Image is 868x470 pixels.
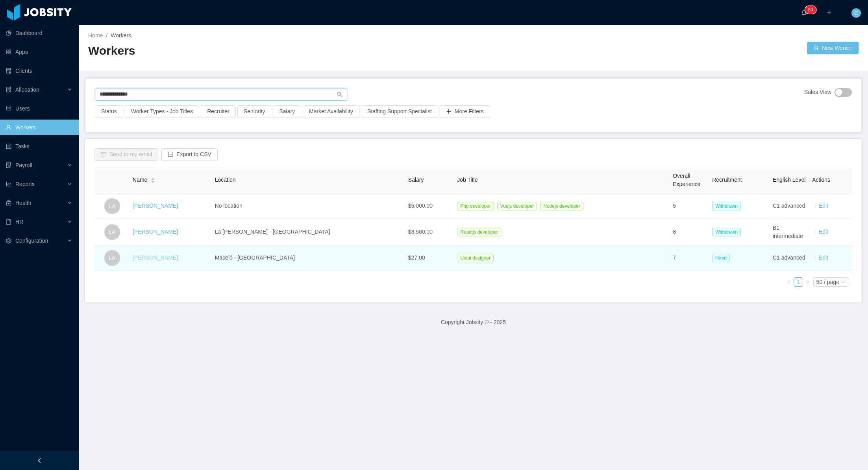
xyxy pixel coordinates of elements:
a: Withdrawn [712,229,744,235]
i: icon: line-chart [6,181,11,187]
a: Edit [819,203,828,209]
span: Nodejs developer [540,202,583,210]
footer: Copyright Jobsity © - 2025 [79,309,868,336]
span: Sales View [804,88,831,97]
sup: 80 [805,6,816,14]
span: Workers [111,32,131,39]
span: Overall Experience [673,173,700,187]
a: icon: profileTasks [6,138,72,154]
td: 7 [670,245,709,271]
p: 0 [811,6,813,14]
i: icon: book [6,219,11,225]
li: 1 [794,277,803,287]
a: [PERSON_NAME] [133,229,178,235]
span: Vuejs developer [497,202,537,210]
button: Market Availability [303,105,359,118]
i: icon: search [337,92,342,97]
i: icon: down [841,280,846,285]
i: icon: setting [6,238,11,243]
span: / [106,32,107,39]
button: icon: plusMore Filters [440,105,490,118]
button: Recruiter [201,105,236,118]
span: Health [15,200,31,206]
span: $27.00 [408,254,425,261]
td: No location [212,194,405,219]
button: icon: usergroup-addNew Worker [807,42,859,54]
a: Edit [819,254,828,261]
i: icon: file-protect [6,162,11,168]
div: Sort [150,177,155,182]
i: icon: solution [6,87,11,92]
span: Withdrawn [712,202,741,210]
span: Ux/ui designer [457,254,494,262]
i: icon: bell [801,10,807,15]
span: Actions [812,177,830,183]
span: Reactjs developer [457,228,501,236]
td: B1 intermediate [770,219,809,245]
span: English Level [773,177,805,183]
td: Maceió - [GEOGRAPHIC_DATA] [212,245,405,271]
span: Job Title [457,177,477,183]
a: Hired [712,254,733,261]
i: icon: caret-down [151,180,155,182]
span: Php developer [457,202,494,210]
td: 5 [670,194,709,219]
a: icon: appstoreApps [6,44,72,60]
a: [PERSON_NAME] [133,203,178,209]
span: Hired [712,254,730,262]
button: Status [95,105,123,118]
a: 1 [794,278,803,286]
a: Withdrawn [712,203,744,209]
a: icon: robotUsers [6,101,72,116]
span: Withdrawn [712,228,741,236]
span: Location [215,177,236,183]
span: Name [133,176,147,184]
td: La [PERSON_NAME] - [GEOGRAPHIC_DATA] [212,219,405,245]
button: Seniority [237,105,271,118]
a: Home [88,32,103,39]
h2: Workers [88,43,474,59]
span: Payroll [15,162,32,168]
span: LA [109,250,115,266]
div: 50 / page [816,278,839,286]
span: Recruitment [712,177,742,183]
i: icon: right [805,280,810,284]
button: Staffing Support Specialist [361,105,438,118]
td: C1 advanced [770,194,809,219]
a: Edit [819,229,828,235]
td: 8 [670,219,709,245]
span: $5,000.00 [408,203,433,209]
p: 8 [808,6,811,14]
a: icon: auditClients [6,63,72,79]
button: Worker Types - Job Titles [125,105,199,118]
a: [PERSON_NAME] [133,254,178,261]
a: icon: pie-chartDashboard [6,25,72,41]
li: Next Page [803,277,812,287]
button: icon: exportExport to CSV [161,148,218,161]
td: C1 advanced [770,245,809,271]
a: icon: userWorkers [6,120,72,135]
i: icon: plus [826,10,832,15]
span: Configuration [15,238,48,244]
li: Previous Page [784,277,794,287]
button: Salary [273,105,301,118]
i: icon: medicine-box [6,200,11,206]
span: $3,500.00 [408,229,433,235]
span: LA [109,198,115,214]
i: icon: caret-up [151,177,155,179]
i: icon: left [787,280,791,284]
span: LA [109,224,115,240]
span: C [854,8,858,18]
span: Reports [15,181,35,187]
span: HR [15,219,23,225]
span: Salary [408,177,424,183]
span: Allocation [15,87,39,93]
